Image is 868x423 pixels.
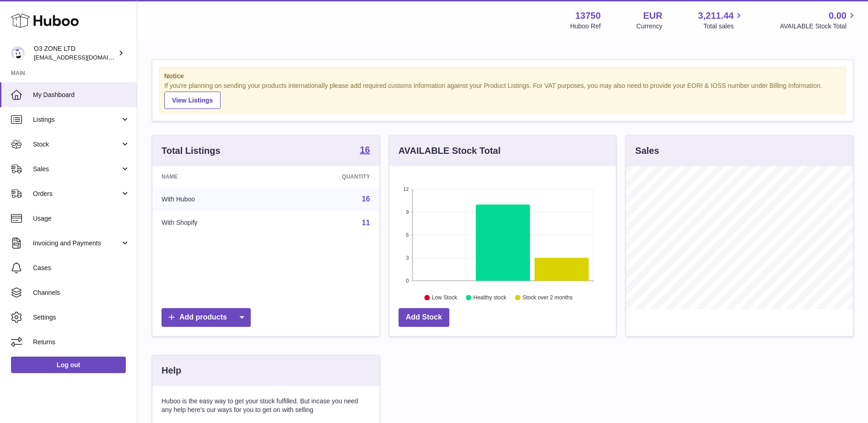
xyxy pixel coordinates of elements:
span: Settings [33,313,130,322]
text: Stock over 2 months [523,294,572,301]
text: 0 [406,278,409,283]
span: Cases [33,264,130,272]
text: 6 [406,232,409,238]
strong: Notice [164,72,841,81]
td: With Shopify [152,211,275,235]
a: 11 [362,219,370,227]
a: 0.00 AVAILABLE Stock Total [780,10,857,31]
span: [EMAIL_ADDRESS][DOMAIN_NAME] [34,54,135,61]
strong: 13750 [575,10,601,22]
text: Healthy stock [473,294,507,301]
span: Sales [33,165,120,174]
th: Name [152,166,275,187]
img: hello@o3zoneltd.co.uk [11,46,25,60]
a: 3,211.44 Total sales [698,10,744,31]
h3: Sales [635,145,659,157]
span: 0.00 [829,10,846,22]
a: View Listings [164,92,221,109]
div: If you're planning on sending your products internationally please add required customs informati... [164,81,841,109]
a: 16 [360,145,370,156]
h3: Help [162,364,181,377]
span: Channels [33,288,130,297]
span: AVAILABLE Stock Total [780,22,857,31]
a: 16 [362,195,370,203]
span: My Dashboard [33,91,130,99]
span: Total sales [703,22,744,31]
a: Add Stock [399,308,449,327]
td: With Huboo [152,187,275,211]
span: 3,211.44 [698,10,734,22]
span: Usage [33,214,130,223]
text: 9 [406,209,409,215]
span: Invoicing and Payments [33,239,120,248]
div: Currency [636,22,663,31]
span: Stock [33,140,120,149]
div: O3 ZONE LTD [34,44,116,62]
span: Orders [33,190,120,198]
a: Add products [162,308,251,327]
text: Low Stock [432,294,458,301]
p: Huboo is the easy way to get your stock fulfilled. But incase you need any help here's our ways f... [162,397,370,414]
strong: EUR [643,10,662,22]
div: Huboo Ref [570,22,601,31]
span: Returns [33,338,130,347]
text: 3 [406,255,409,260]
text: 12 [403,186,409,192]
h3: AVAILABLE Stock Total [399,145,501,157]
th: Quantity [275,166,379,187]
h3: Total Listings [162,145,221,157]
strong: 16 [360,145,370,154]
a: Log out [11,357,126,373]
span: Listings [33,115,120,124]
